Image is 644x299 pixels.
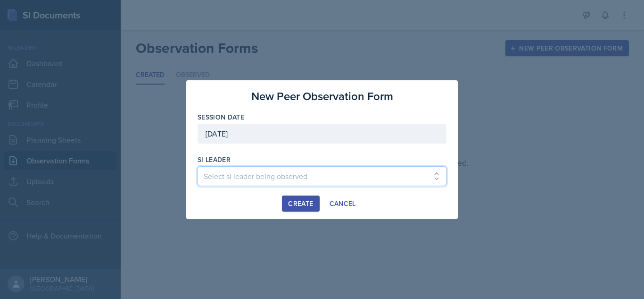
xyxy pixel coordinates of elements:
h3: New Peer Observation Form [251,88,393,105]
button: Cancel [323,196,362,212]
label: Session Date [198,112,244,122]
div: Cancel [330,200,356,207]
button: Create [282,196,319,212]
div: Create [288,200,313,207]
label: si leader [198,155,231,164]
